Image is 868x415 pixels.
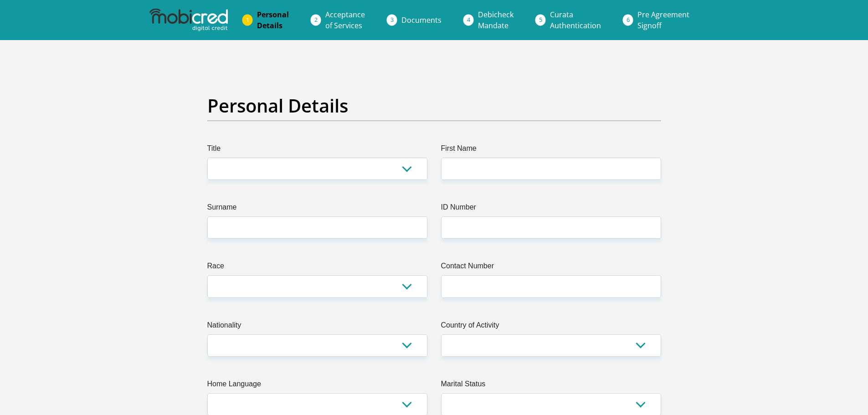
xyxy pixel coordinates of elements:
a: DebicheckMandate [471,5,521,35]
a: CurataAuthentication [543,5,608,35]
span: Debicheck Mandate [478,10,514,31]
h2: Personal Details [207,95,661,117]
span: Pre Agreement Signoff [637,10,689,31]
input: First Name [441,158,661,180]
label: Race [207,261,427,275]
label: Marital Status [441,379,661,393]
span: Personal Details [257,10,289,31]
input: Surname [207,216,427,239]
img: mobicred logo [149,9,228,31]
span: Acceptance of Services [325,10,365,31]
label: Title [207,143,427,158]
label: Surname [207,202,427,216]
span: Curata Authentication [550,10,601,31]
label: Nationality [207,320,427,334]
span: Documents [401,15,442,25]
a: Acceptanceof Services [318,5,372,35]
label: Contact Number [441,261,661,275]
a: Documents [394,11,449,29]
a: Pre AgreementSignoff [630,5,697,35]
input: Contact Number [441,275,661,297]
a: PersonalDetails [250,5,296,35]
input: ID Number [441,216,661,239]
label: ID Number [441,202,661,216]
label: Country of Activity [441,320,661,334]
label: First Name [441,143,661,158]
label: Home Language [207,379,427,393]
